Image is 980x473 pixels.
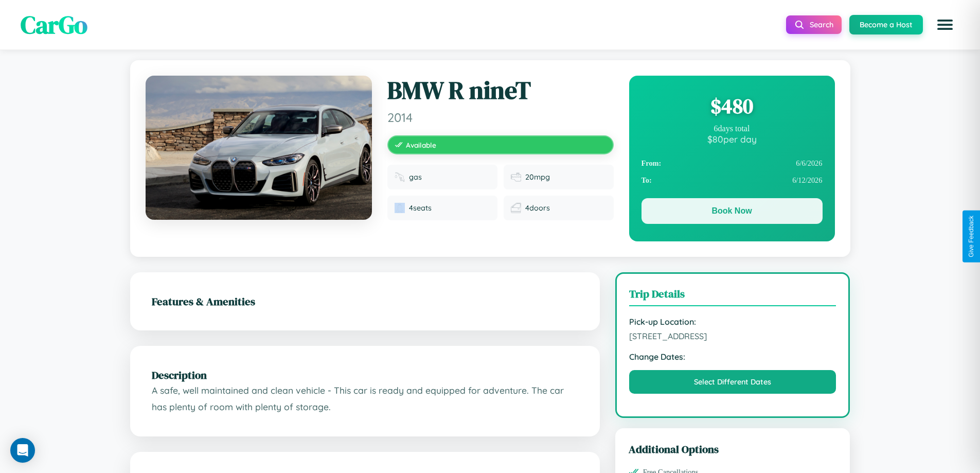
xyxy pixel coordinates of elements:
[786,15,842,34] button: Search
[642,159,662,168] strong: From:
[395,203,405,213] img: Seats
[525,203,550,213] span: 4 doors
[146,76,372,220] img: BMW R nineT 2014
[152,294,578,309] h2: Features & Amenities
[152,367,578,382] h2: Description
[968,216,975,257] div: Give Feedback
[642,172,823,189] div: 6 / 12 / 2026
[406,141,436,149] span: Available
[629,331,836,341] span: [STREET_ADDRESS]
[642,176,652,185] strong: To:
[642,198,823,224] button: Book Now
[409,172,422,182] span: gas
[642,155,823,172] div: 6 / 6 / 2026
[387,76,614,106] h1: BMW R nineT
[21,8,87,42] span: CarGo
[152,382,578,415] p: A safe, well maintained and clean vehicle - This car is ready and equipped for adventure. The car...
[629,286,836,306] h3: Trip Details
[629,442,837,457] h3: Additional Options
[642,124,823,133] div: 6 days total
[525,172,550,182] span: 20 mpg
[642,92,823,120] div: $ 480
[511,203,521,213] img: Doors
[387,110,614,125] span: 2014
[642,133,823,145] div: $ 80 per day
[931,10,959,39] button: Open menu
[629,317,836,327] strong: Pick-up Location:
[849,15,923,34] button: Become a Host
[511,172,521,182] img: Fuel efficiency
[409,203,432,213] span: 4 seats
[395,172,405,182] img: Fuel type
[10,438,35,463] div: Open Intercom Messenger
[629,370,836,394] button: Select Different Dates
[629,352,836,362] strong: Change Dates:
[810,20,833,29] span: Search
